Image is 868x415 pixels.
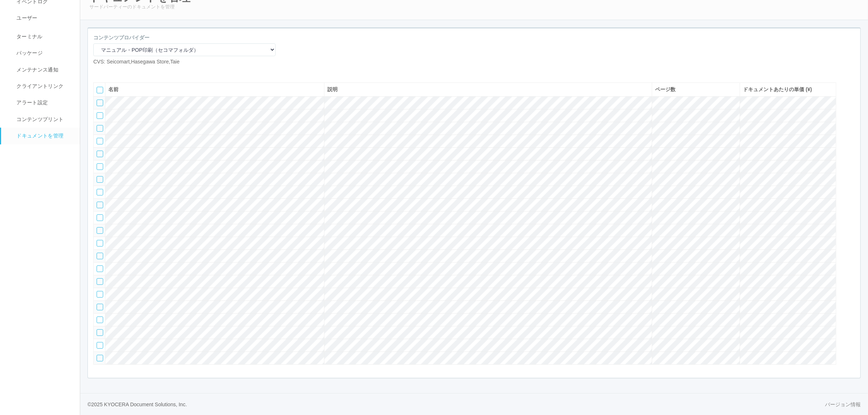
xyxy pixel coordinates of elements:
a: ユーザー [1,10,86,26]
div: 最上部に移動 [846,81,857,95]
p: サードパーティーのドキュメントを管理 [89,3,859,11]
label: コンテンツプロバイダー [93,34,149,42]
div: 上に移動 [846,327,857,342]
div: 説明 [327,86,649,93]
span: ドキュメントを管理 [15,133,63,139]
div: ドキュメントあたりの単価 (¥) [743,86,833,93]
a: パッケージ [1,45,86,61]
a: アラート設定 [1,94,86,111]
div: 下に移動 [846,342,857,356]
div: ページ数 [655,86,737,93]
span: ユーザー [15,15,37,21]
span: CVS: Seicomart,Hasegawa Store,Taie [93,59,180,65]
span: © 2025 KYOCERA Document Solutions, Inc. [87,402,187,407]
span: コンテンツプリント [15,116,63,122]
div: 最上部に移動 [846,313,857,327]
span: アラート設定 [15,100,48,105]
span: クライアントリンク [15,83,63,89]
div: 名前 [108,86,321,93]
div: 上に移動 [846,95,857,110]
a: バージョン情報 [825,401,861,408]
a: コンテンツプリント [1,111,86,128]
a: ターミナル [1,27,86,45]
a: クライアントリンク [1,78,86,94]
span: ターミナル [15,34,43,39]
a: メンテナンス通知 [1,62,86,78]
div: 最下部に移動 [846,356,857,371]
span: パッケージ [15,50,43,56]
div: 下に移動 [846,110,857,124]
span: メンテナンス通知 [15,67,58,73]
div: 最下部に移動 [846,124,857,139]
a: ドキュメントを管理 [1,128,86,144]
